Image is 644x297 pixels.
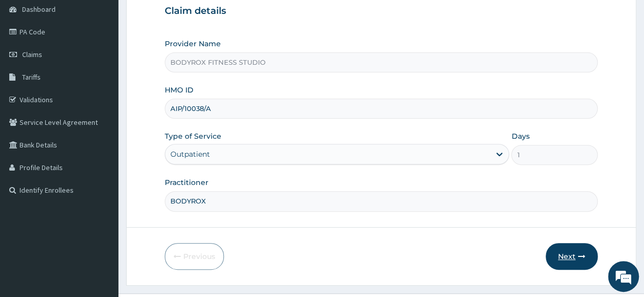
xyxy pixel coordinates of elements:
span: Tariffs [22,72,41,82]
span: Dashboard [22,5,56,14]
input: Enter HMO ID [165,99,598,119]
label: Provider Name [165,39,221,49]
label: Practitioner [165,177,208,188]
h3: Claim details [165,6,598,17]
button: Previous [165,243,224,270]
span: Claims [22,50,42,59]
label: Days [511,131,529,141]
div: Minimize live chat window [169,5,194,30]
div: Chat with us now [54,58,173,71]
label: HMO ID [165,85,194,95]
img: d_794563401_company_1708531726252_794563401 [19,51,42,77]
span: We're online! [60,85,142,189]
textarea: Type your message and hit 'Enter' [5,192,196,228]
label: Type of Service [165,131,221,141]
button: Next [546,243,598,270]
input: Enter Name [165,191,598,211]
